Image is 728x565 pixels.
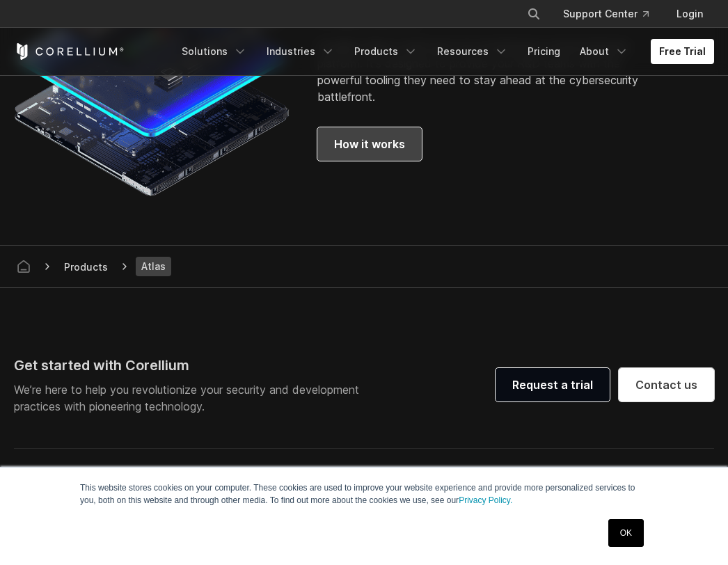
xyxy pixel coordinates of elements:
[58,260,113,274] div: Products
[11,257,36,276] a: Corellium home
[459,495,512,505] a: Privacy Policy.
[510,1,714,26] div: Navigation Menu
[173,39,714,64] div: Navigation Menu
[80,482,648,507] p: This website stores cookies on your computer. These cookies are used to improve your website expe...
[317,127,422,161] a: How it works
[651,39,714,64] a: Free Trial
[14,381,370,415] p: We’re here to help you revolutionize your security and development practices with pioneering tech...
[519,39,569,64] a: Pricing
[58,258,113,276] span: Products
[136,257,171,276] span: Atlas
[571,39,637,64] a: About
[14,355,370,376] div: Get started with Corellium
[334,136,405,152] span: How it works
[552,1,660,26] a: Support Center
[346,39,426,64] a: Products
[608,519,644,547] a: OK
[496,368,610,401] a: Request a trial
[521,1,546,26] button: Search
[619,368,714,401] a: Contact us
[429,39,516,64] a: Resources
[258,39,343,64] a: Industries
[665,1,714,26] a: Login
[173,39,255,64] a: Solutions
[14,43,125,60] a: Corellium Home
